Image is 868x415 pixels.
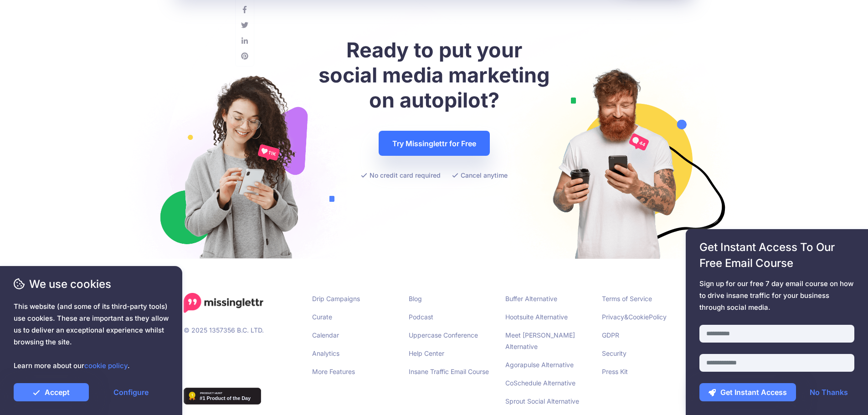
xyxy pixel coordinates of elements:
[602,295,652,302] a: Terms of Service
[312,368,355,375] a: More Features
[409,313,433,321] a: Podcast
[602,349,627,357] a: Security
[801,383,857,401] a: No Thanks
[602,311,685,323] li: & Policy
[409,368,489,375] a: Insane Traffic Email Course
[316,37,553,113] h2: Ready to put your social media marketing on autopilot?
[14,276,169,292] span: We use cookies
[505,313,568,321] a: Hootsuite Alternative
[93,383,169,401] a: Configure
[84,361,128,370] a: cookie policy
[602,331,619,339] a: GDPR
[505,361,574,369] a: Agorapulse Alternative
[602,368,628,375] a: Press Kit
[505,397,579,405] a: Sprout Social Alternative
[409,331,478,339] a: Uppercase Conference
[602,313,624,321] a: Privacy
[14,301,169,372] span: This website (and some of its third-party tools) use cookies. These are important as they allow u...
[505,295,557,302] a: Buffer Alternative
[177,293,306,414] div: © 2025 1357356 B.C. LTD.
[628,313,649,321] a: Cookie
[312,295,360,302] a: Drip Campaigns
[505,331,575,350] a: Meet [PERSON_NAME] Alternative
[361,169,441,181] li: No credit card required
[14,383,89,401] a: Accept
[452,169,508,181] li: Cancel anytime
[699,383,796,401] button: Get Instant Access
[312,349,339,357] a: Analytics
[379,131,490,156] a: Try Missinglettr for Free
[409,349,444,357] a: Help Center
[505,379,575,387] a: CoSchedule Alternative
[312,331,339,339] a: Calendar
[409,295,422,302] a: Blog
[184,388,261,405] img: Missinglettr - Social Media Marketing for content focused teams | Product Hunt
[699,239,854,271] span: Get Instant Access To Our Free Email Course
[312,313,332,321] a: Curate
[699,278,854,313] span: Sign up for our free 7 day email course on how to drive insane traffic for your business through ...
